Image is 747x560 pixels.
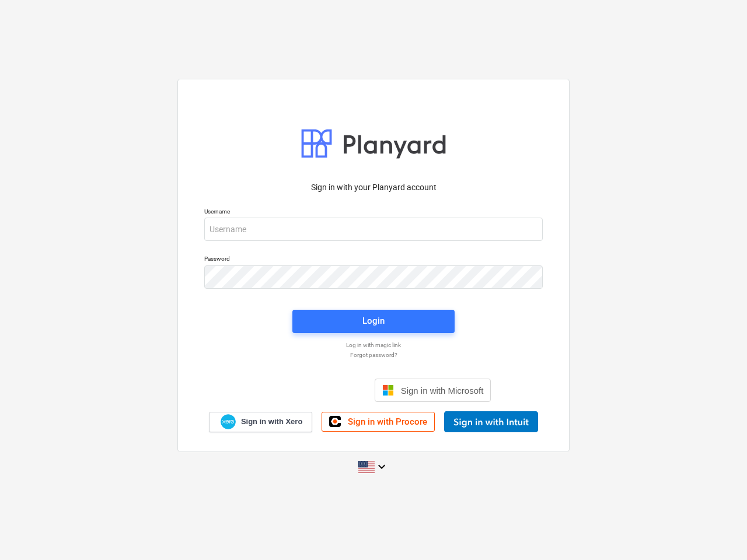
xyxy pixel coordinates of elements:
[445,124,535,151] button: Accept All
[241,416,302,427] span: Sign in with Xero
[292,310,455,333] button: Login
[204,181,543,194] p: Sign in with your Planyard account
[204,255,543,265] p: Password
[198,351,549,359] a: Forgot password?
[401,386,484,395] span: Sign in with Microsoft
[375,460,389,474] i: keyboard_arrow_down
[118,87,629,116] p: If you decline, your information won’t be tracked when you visit this website. A single cookie wi...
[322,412,435,432] a: Sign in with Procore
[351,124,441,151] button: Cookies settings
[348,416,427,427] span: Sign in with Procore
[221,414,236,430] img: Xero logo
[204,218,543,241] input: Username
[382,384,394,396] img: Microsoft logo
[362,313,385,328] div: Login
[539,124,629,151] button: Decline All
[100,19,647,169] div: Cookie banner
[204,208,543,218] p: Username
[209,412,313,432] a: Sign in with Xero
[118,37,629,80] p: This website stores cookies on your computer. These cookies are used to collect information about...
[198,341,549,349] a: Log in with magic link
[250,377,371,403] iframe: Sign in with Google Button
